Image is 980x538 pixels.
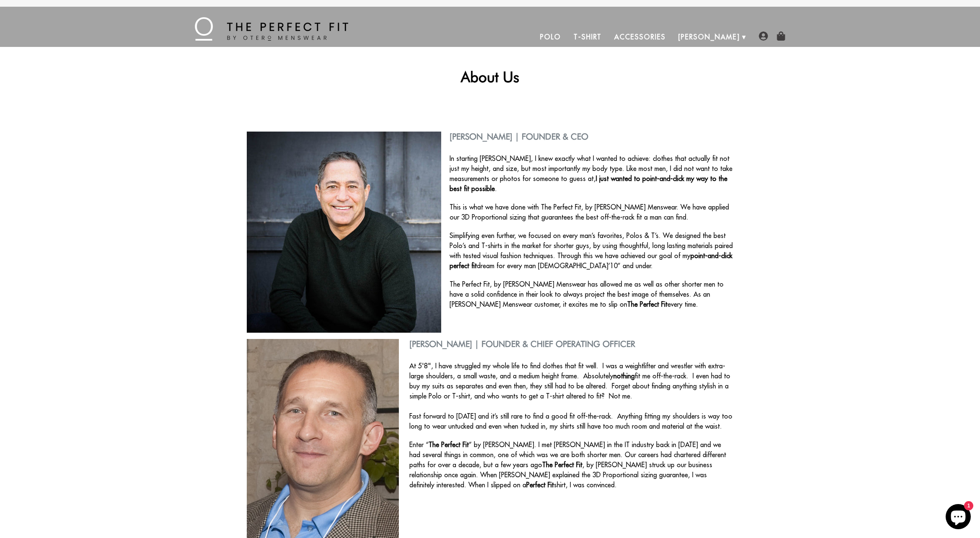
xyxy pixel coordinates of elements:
[247,339,734,349] h2: [PERSON_NAME] | Founder & Chief Operating Officer
[247,202,734,222] p: This is what we have done with The Perfect Fit, by [PERSON_NAME] Menswear. We have applied our 3D...
[429,440,469,449] strong: The Perfect Fit
[247,440,734,490] p: Enter “ ” by [PERSON_NAME]. I met [PERSON_NAME] in the IT industry back in [DATE] and we had seve...
[608,27,672,47] a: Accessories
[247,68,734,85] h1: About Us
[542,460,582,469] strong: The Perfect Fit
[613,372,635,380] strong: nothing
[596,174,640,183] strong: I just wanted to
[943,504,973,531] inbox-online-store-chat: Shopify online store chat
[247,279,734,309] p: The Perfect Fit, by [PERSON_NAME] Menswear has allowed me as well as other shorter men to have a ...
[672,27,746,47] a: [PERSON_NAME]
[450,174,727,193] strong: point-and-click my way to the best fit possible
[759,31,768,41] img: user-account-icon.png
[567,27,608,47] a: T-Shirt
[247,153,734,194] p: In starting [PERSON_NAME], I knew exactly what I wanted to achieve: clothes that actually fit not...
[534,27,567,47] a: Polo
[247,132,734,142] h2: [PERSON_NAME] | Founder & CEO
[247,230,734,271] p: Simplifying even further, we focused on every man’s favorites, Polos & T’s. We designed the best ...
[526,481,554,489] strong: Perfect Fit
[409,362,732,430] span: At 5'8", I have struggled my whole life to find clothes that fit well. I was a weightlifter and w...
[776,31,786,41] img: shopping-bag-icon.png
[690,251,732,260] strong: point-and-click
[195,17,348,41] img: The Perfect Fit - by Otero Menswear - Logo
[450,261,477,270] strong: perfect fit
[627,300,667,308] strong: The Perfect Fit
[247,132,441,333] img: About CEO Stephen Villanueva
